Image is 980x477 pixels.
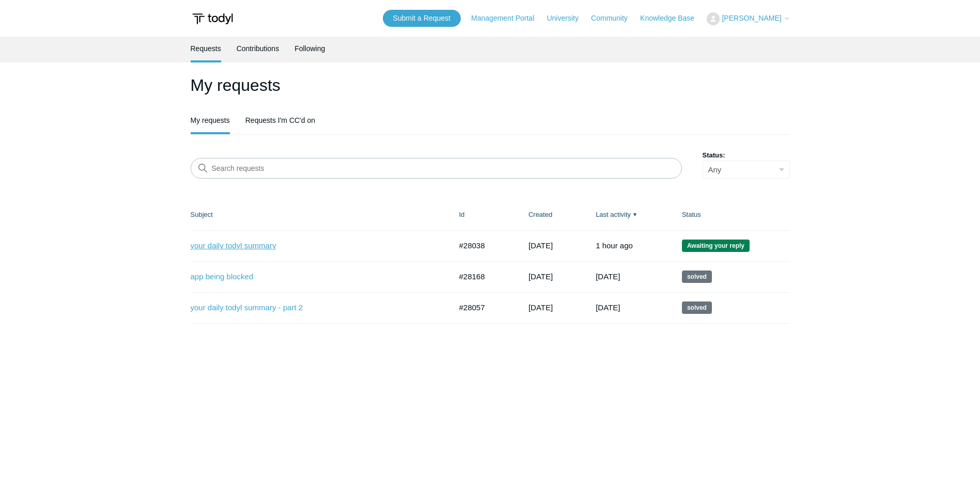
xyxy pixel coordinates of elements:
[682,301,712,314] span: This request has been solved
[449,230,518,261] td: #28038
[547,13,588,24] a: University
[703,150,790,161] label: Status:
[383,10,461,27] a: Submit a Request
[471,13,545,24] a: Management Portal
[191,108,230,132] a: My requests
[191,302,436,314] a: your daily todyl summary - part 2
[682,240,750,252] span: We are waiting for you to respond
[191,240,436,252] a: your daily todyl summary
[596,211,631,218] a: Last activity▼
[591,13,638,24] a: Community
[596,272,620,281] time: 09/25/2025, 19:02
[596,241,633,250] time: 09/29/2025, 11:02
[707,12,789,25] button: [PERSON_NAME]
[528,241,553,250] time: 09/10/2025, 13:45
[245,108,315,132] a: Requests I'm CC'd on
[449,292,518,323] td: #28057
[528,211,552,218] a: Created
[528,303,553,312] time: 09/11/2025, 08:38
[191,73,790,98] h1: My requests
[449,261,518,292] td: #28168
[294,37,325,60] a: Following
[682,271,712,283] span: This request has been solved
[632,211,637,218] span: ▼
[640,13,705,24] a: Knowledge Base
[191,199,449,230] th: Subject
[191,37,221,60] a: Requests
[528,272,553,281] time: 09/16/2025, 16:46
[191,9,235,28] img: Todyl Support Center Help Center home page
[191,158,682,179] input: Search requests
[449,199,518,230] th: Id
[237,37,279,60] a: Contributions
[722,14,781,22] span: [PERSON_NAME]
[191,271,436,283] a: app being blocked
[596,303,620,312] time: 09/19/2025, 15:02
[672,199,790,230] th: Status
